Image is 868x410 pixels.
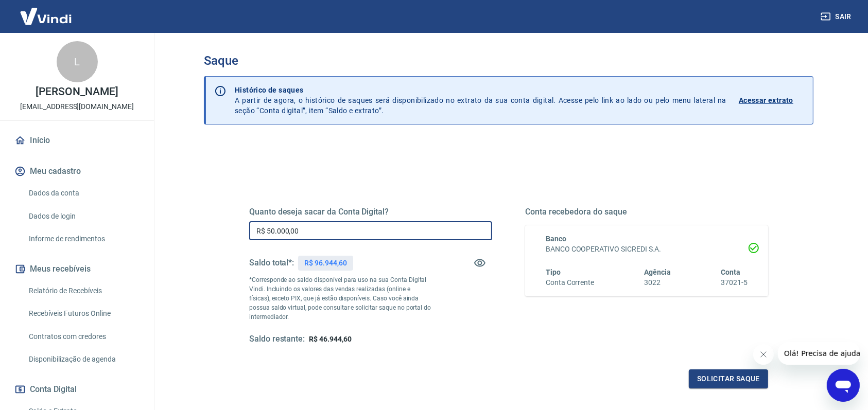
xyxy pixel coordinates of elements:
p: Histórico de saques [235,85,726,95]
a: Relatório de Recebíveis [25,280,142,301]
h5: Conta recebedora do saque [525,207,768,217]
span: Banco [546,235,566,243]
span: Agência [645,268,671,276]
h3: Saque [204,54,813,68]
a: Informe de rendimentos [25,228,142,249]
h6: 37021-5 [721,277,748,288]
h5: Saldo restante: [249,334,305,345]
button: Meu cadastro [12,160,142,183]
a: Dados da conta [25,183,142,204]
h5: Saldo total*: [249,258,294,268]
span: R$ 46.944,60 [309,335,351,343]
h6: BANCO COOPERATIVO SICREDI S.A. [546,244,748,255]
p: [PERSON_NAME] [36,86,118,97]
button: Solicitar saque [689,369,768,388]
iframe: Mensagem da empresa [778,342,860,365]
iframe: Fechar mensagem [753,344,774,365]
button: Meus recebíveis [12,258,142,280]
p: [EMAIL_ADDRESS][DOMAIN_NAME] [20,101,134,112]
img: Vindi [12,1,79,32]
span: Olá! Precisa de ajuda? [6,7,86,15]
a: Contratos com credores [25,326,142,347]
a: Dados de login [25,206,142,227]
a: Recebíveis Futuros Online [25,303,142,324]
button: Sair [819,7,856,26]
a: Disponibilização de agenda [25,349,142,370]
a: Acessar extrato [739,85,805,116]
p: R$ 96.944,60 [304,258,346,269]
p: A partir de agora, o histórico de saques será disponibilizado no extrato da sua conta digital. Ac... [235,85,726,116]
h6: 3022 [645,277,671,288]
span: Tipo [546,268,561,276]
p: *Corresponde ao saldo disponível para uso na sua Conta Digital Vindi. Incluindo os valores das ve... [249,275,431,322]
span: Conta [721,268,740,276]
h6: Conta Corrente [546,277,594,288]
button: Conta Digital [12,378,142,401]
h5: Quanto deseja sacar da Conta Digital? [249,207,492,217]
div: L [57,41,98,82]
p: Acessar extrato [739,95,793,105]
a: Início [12,129,142,152]
iframe: Botão para abrir a janela de mensagens [827,369,860,402]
